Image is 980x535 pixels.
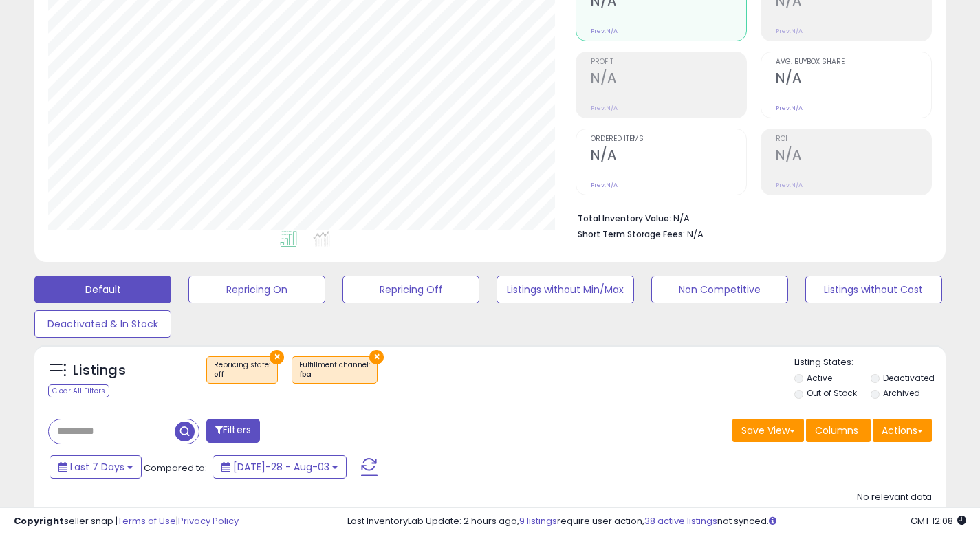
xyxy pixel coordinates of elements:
[14,514,64,527] strong: Copyright
[591,147,746,166] h2: N/A
[806,419,871,442] button: Columns
[776,147,931,166] h2: N/A
[214,370,270,380] div: off
[299,360,370,380] span: Fulfillment channel :
[347,515,966,528] div: Last InventoryLab Update: 2 hours ago, require user action, not synced.
[578,228,685,240] b: Short Term Storage Fees:
[794,356,946,369] p: Listing States:
[776,70,931,89] h2: N/A
[769,516,776,525] i: Click here to read more about un-synced listings.
[651,276,788,303] button: Non Competitive
[873,419,932,442] button: Actions
[497,276,633,303] button: Listings without Min/Max
[48,384,109,397] div: Clear All Filters
[883,387,920,399] label: Archived
[591,181,618,189] small: Prev: N/A
[776,104,803,112] small: Prev: N/A
[883,372,935,384] label: Deactivated
[807,387,857,399] label: Out of Stock
[342,276,479,303] button: Repricing Off
[807,372,832,384] label: Active
[776,181,803,189] small: Prev: N/A
[857,491,932,504] div: No relevant data
[578,209,922,226] li: N/A
[776,135,931,143] span: ROI
[178,514,239,527] a: Privacy Policy
[270,350,284,364] button: ×
[805,276,942,303] button: Listings without Cost
[776,58,931,66] span: Avg. Buybox Share
[578,212,671,224] b: Total Inventory Value:
[911,514,966,527] span: 2025-08-11 12:08 GMT
[50,455,142,479] button: Last 7 Days
[188,276,325,303] button: Repricing On
[34,276,171,303] button: Default
[70,460,124,474] span: Last 7 Days
[233,460,329,474] span: [DATE]-28 - Aug-03
[144,461,207,474] span: Compared to:
[206,419,260,443] button: Filters
[591,70,746,89] h2: N/A
[776,27,803,35] small: Prev: N/A
[34,310,171,338] button: Deactivated & In Stock
[644,514,717,527] a: 38 active listings
[213,455,347,479] button: [DATE]-28 - Aug-03
[519,514,557,527] a: 9 listings
[118,514,176,527] a: Terms of Use
[14,515,239,528] div: seller snap | |
[591,135,746,143] span: Ordered Items
[732,419,804,442] button: Save View
[73,361,126,380] h5: Listings
[299,370,370,380] div: fba
[591,27,618,35] small: Prev: N/A
[591,58,746,66] span: Profit
[369,350,384,364] button: ×
[591,104,618,112] small: Prev: N/A
[815,424,858,437] span: Columns
[214,360,270,380] span: Repricing state :
[687,228,704,241] span: N/A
